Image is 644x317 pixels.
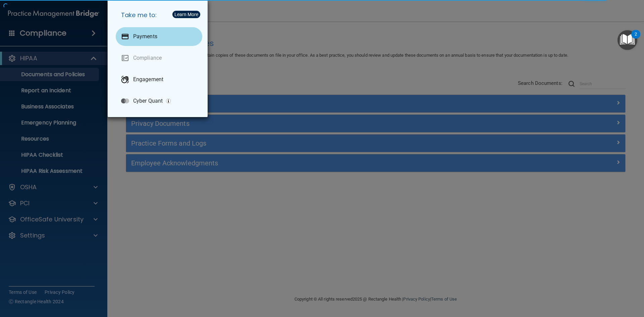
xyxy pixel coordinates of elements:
[116,27,202,46] a: Payments
[618,30,637,50] button: Open Resource Center, 2 new notifications
[116,70,202,89] a: Engagement
[116,92,202,110] a: Cyber Quant
[133,98,163,104] p: Cyber Quant
[133,76,163,83] p: Engagement
[174,12,198,17] div: Learn More
[116,6,202,24] h5: Take me to:
[116,49,202,67] a: Compliance
[172,11,200,18] button: Learn More
[133,33,157,40] p: Payments
[635,34,637,43] div: 2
